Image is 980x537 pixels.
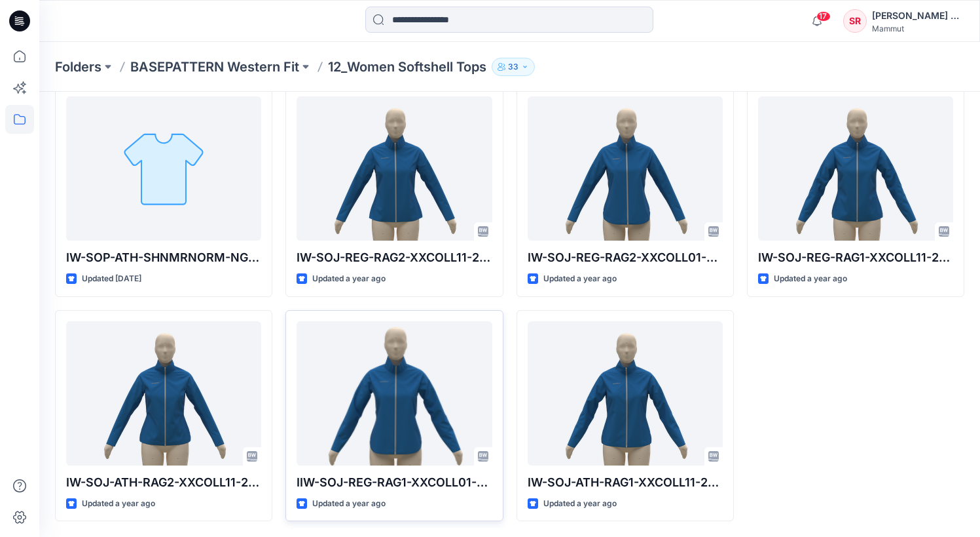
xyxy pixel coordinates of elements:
a: Folders [55,58,101,76]
a: IW-SOJ-REG-RAG1-XXCOLL11-2024-03 [758,96,953,241]
p: Updated [DATE] [82,272,141,286]
p: IIW-SOJ-REG-RAG1-XXCOLL01-2024-03 [297,473,492,492]
p: IW-SOJ-REG-RAG1-XXCOLL11-2024-03 [758,249,953,267]
a: IW-SOP-ATH-SHNMRNORM-NGYY11-SS27 [66,96,261,241]
p: IW-SOJ-REG-RAG2-XXCOLL11-2024-03 [297,249,492,267]
a: IIW-SOJ-REG-RAG1-XXCOLL01-2024-03 [297,321,492,466]
p: IW-SOJ-ATH-RAG1-XXCOLL11-2024-03 [528,473,723,492]
p: IW-SOP-ATH-SHNMRNORM-NGYY11-SS27 [66,249,261,267]
p: Updated a year ago [312,272,386,286]
a: IW-SOJ-ATH-RAG2-XXCOLL11-2024-03 [66,321,261,466]
div: [PERSON_NAME] Ripegutu [872,8,964,24]
button: 33 [492,58,535,76]
p: Updated a year ago [774,272,847,286]
a: BASEPATTERN Western Fit [130,58,299,76]
p: 12_Women Softshell Tops [328,58,486,76]
a: IW-SOJ-REG-RAG2-XXCOLL01-2024-03 [528,96,723,241]
p: IW-SOJ-ATH-RAG2-XXCOLL11-2024-03 [66,473,261,492]
p: Updated a year ago [543,272,617,286]
p: 33 [508,60,518,74]
span: 17 [816,11,831,22]
p: Updated a year ago [82,497,155,511]
a: IW-SOJ-ATH-RAG1-XXCOLL11-2024-03 [528,321,723,466]
a: IW-SOJ-REG-RAG2-XXCOLL11-2024-03 [297,96,492,241]
p: Updated a year ago [312,497,386,511]
div: SR [843,9,867,33]
p: IW-SOJ-REG-RAG2-XXCOLL01-2024-03 [528,249,723,267]
div: Mammut [872,24,964,33]
p: Updated a year ago [543,497,617,511]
